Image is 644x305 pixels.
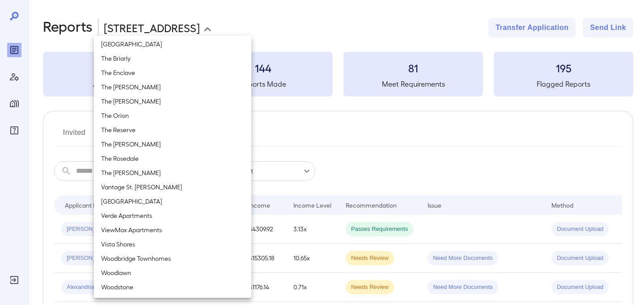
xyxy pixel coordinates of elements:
li: The Orion [94,109,251,123]
li: Woodstone [94,280,251,294]
li: Vista Shores [94,237,251,251]
li: The [PERSON_NAME] [94,137,251,151]
li: [GEOGRAPHIC_DATA] [94,37,251,51]
li: The [PERSON_NAME] [94,166,251,180]
li: The Enclave [94,66,251,80]
li: [GEOGRAPHIC_DATA] [94,194,251,209]
li: Verde Apartments [94,209,251,223]
li: The Briarly [94,51,251,66]
li: Woodbridge Townhomes [94,251,251,266]
li: Vantage St. [PERSON_NAME] [94,180,251,194]
li: Woodlawn [94,266,251,280]
li: ViewMax Apartments [94,223,251,237]
li: The [PERSON_NAME] [94,94,251,109]
li: The Reserve [94,123,251,137]
li: The Rosedale [94,151,251,166]
li: The [PERSON_NAME] [94,80,251,94]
